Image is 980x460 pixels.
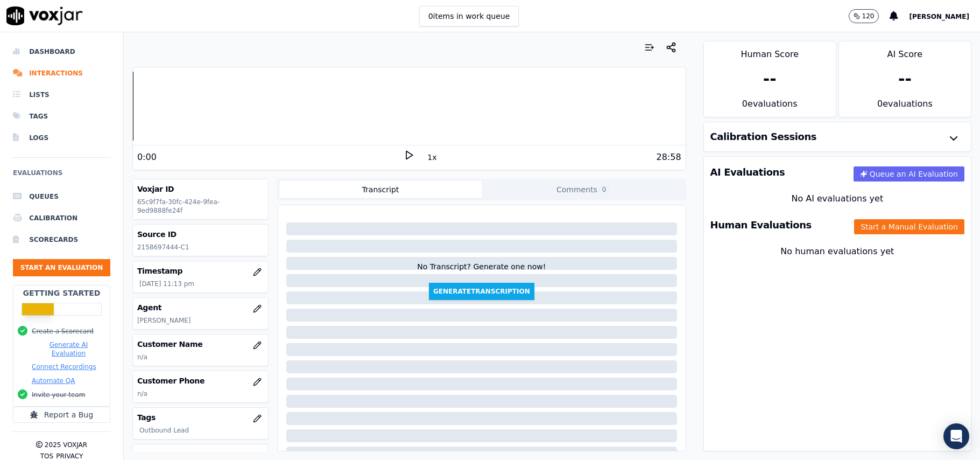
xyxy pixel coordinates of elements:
a: Tags [13,106,110,127]
h3: Tags [137,412,264,423]
a: Queues [13,186,110,207]
p: 65c9f7fa-30fc-424e-9fea-9ed9888fe24f [137,198,264,215]
h6: Evaluations [13,166,110,186]
p: n/a [137,389,264,398]
button: Comments [482,181,684,198]
h3: Agent [137,302,264,313]
div: No Transcript? Generate one now! [417,261,546,283]
button: GenerateTranscription [429,283,534,300]
div: 28:58 [656,151,681,164]
h3: Customer Name [137,339,264,350]
p: Outbound Lead [139,426,264,435]
button: Invite your team [32,391,85,399]
button: Start a Manual Evaluation [854,219,964,234]
span: [PERSON_NAME] [909,13,969,20]
span: 0 [600,185,609,194]
button: Connect Recordings [32,363,96,371]
a: Calibration [13,207,110,229]
button: 0items in work queue [419,6,519,26]
div: No AI evaluations yet [713,192,962,205]
div: Open Intercom Messenger [943,423,969,449]
h3: Source [137,449,264,459]
p: 2158697444-C1 [137,243,264,252]
a: Logs [13,127,110,149]
div: -- [898,69,912,89]
button: Queue an AI Evaluation [854,166,964,182]
h3: Source ID [137,229,264,240]
h3: AI Evaluations [710,168,785,177]
h3: Timestamp [137,266,264,276]
button: Create a Scorecard [32,327,94,336]
a: Lists [13,84,110,106]
button: 120 [849,9,890,23]
img: voxjar logo [6,6,83,25]
div: Human Score [704,41,836,61]
div: 0 evaluation s [839,97,971,117]
h2: Getting Started [23,288,100,298]
h3: Customer Phone [137,375,264,386]
a: Dashboard [13,41,110,62]
div: AI Score [839,41,971,61]
button: Automate QA [32,377,75,385]
button: Generate AI Evaluation [32,340,105,358]
p: [DATE] 11:13 pm [139,280,264,288]
button: Start an Evaluation [13,259,110,276]
button: 120 [849,9,879,23]
h3: Human Evaluations [710,220,812,230]
div: 0 evaluation s [704,97,836,117]
a: Interactions [13,62,110,84]
button: Report a Bug [13,407,110,423]
div: No human evaluations yet [713,245,962,284]
h3: Voxjar ID [137,184,264,194]
p: 120 [862,12,875,20]
p: 2025 Voxjar [45,441,87,449]
button: Transcript [279,181,482,198]
a: Scorecards [13,229,110,250]
button: 1x [425,150,439,165]
div: 0:00 [137,151,157,164]
p: [PERSON_NAME] [137,316,264,325]
p: n/a [137,353,264,361]
button: [PERSON_NAME] [909,10,980,23]
h3: Calibration Sessions [710,132,817,142]
div: -- [763,69,777,89]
